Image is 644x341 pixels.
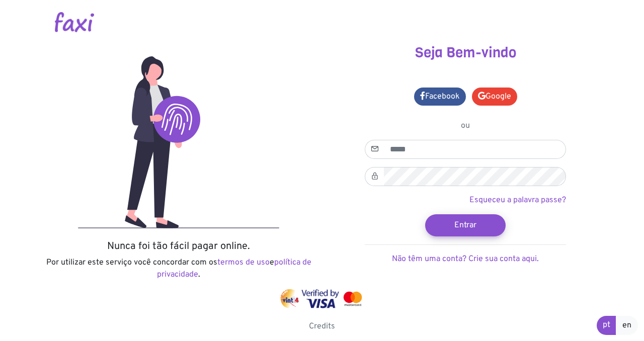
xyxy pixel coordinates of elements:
[365,120,566,132] p: ou
[414,88,466,106] a: Facebook
[472,88,517,106] a: Google
[43,240,314,252] h5: Nunca foi tão fácil pagar online.
[43,257,314,281] p: Por utilizar este serviço você concordar com os e .
[392,254,539,264] a: Não têm uma conta? Crie sua conta aqui.
[425,214,506,236] button: Entrar
[341,289,364,308] img: mastercard
[597,316,616,335] a: pt
[330,44,601,61] h3: Seja Bem-vindo
[280,289,300,308] img: vinti4
[309,321,335,331] a: Credits
[616,316,638,335] a: en
[301,289,339,308] img: visa
[469,195,566,205] a: Esqueceu a palavra passe?
[217,258,270,268] a: termos de uso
